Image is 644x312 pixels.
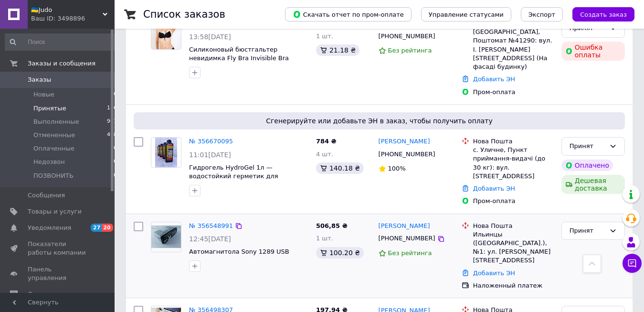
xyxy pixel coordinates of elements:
[473,88,554,97] div: Пром-оплата
[28,207,82,216] span: Товары и услуги
[377,30,437,43] div: [PHONE_NUMBER]
[293,10,404,19] span: Скачать отчет по пром-оплате
[33,104,66,113] span: Принятые
[473,146,554,181] div: с. Уличне, Пункт приймання-видачі (до 30 кг): вул. [STREET_ADDRESS]
[28,240,88,257] span: Показатели работы компании
[114,90,117,99] span: 0
[561,175,625,194] div: Дешевая доставка
[429,11,504,18] span: Управление статусами
[473,28,554,71] div: [GEOGRAPHIC_DATA], Поштомат №41290: вул. І. [PERSON_NAME][STREET_ADDRESS] (На фасаді будинку)
[316,151,333,158] span: 4 шт.
[189,248,289,255] a: Автомагнитола Sony 1289 USB
[28,191,65,200] span: Сообщения
[151,137,181,168] a: Фото товару
[28,59,95,68] span: Заказы и сообщения
[114,158,117,166] span: 0
[28,75,51,84] span: Заказы
[623,254,642,273] button: Чат с покупателем
[151,20,181,49] img: Фото товару
[388,165,406,172] span: 100%
[528,11,555,18] span: Экспорт
[28,290,53,299] span: Отзывы
[388,47,432,54] span: Без рейтинга
[189,46,289,71] a: Силиконовый бюстгальтер невидимка Fly Bra Invisible Bra (черный) Размер S
[151,222,181,252] a: Фото товару
[561,42,625,61] div: Ошибка оплаты
[473,197,554,205] div: Пром-оплата
[114,144,117,153] span: 0
[379,137,430,146] a: [PERSON_NAME]
[580,11,627,18] span: Создать заказ
[137,116,621,126] span: Сгенерируйте или добавьте ЭН в заказ, чтобы получить оплату
[33,90,54,99] span: Новые
[151,19,181,50] a: Фото товару
[189,222,233,229] a: № 356548991
[377,232,437,245] div: [PHONE_NUMBER]
[473,269,515,277] a: Добавить ЭН
[421,7,511,22] button: Управление статусами
[379,222,430,231] a: [PERSON_NAME]
[563,11,634,18] a: Создать заказ
[561,160,613,171] div: Оплачено
[572,7,634,22] button: Создать заказ
[473,281,554,290] div: Наложенный платеж
[521,7,563,22] button: Экспорт
[285,7,412,22] button: Скачать отчет по пром-оплате
[33,144,74,153] span: Оплаченные
[102,224,113,232] span: 20
[33,131,75,140] span: Отмененные
[31,14,115,23] div: Ваш ID: 3498896
[473,137,554,146] div: Нова Пошта
[473,222,554,230] div: Нова Пошта
[31,6,103,14] span: 🇺🇦Judo
[107,104,117,113] span: 136
[151,226,181,248] img: Фото товару
[189,164,296,189] a: Гидрогель HydroGel 1л — водостойкий герметик для восстановления и герметизации
[33,172,74,180] span: ПОЗВОНИТЬ
[28,265,88,282] span: Панель управления
[377,148,437,161] div: [PHONE_NUMBER]
[189,151,231,159] span: 11:01[DATE]
[570,141,605,151] div: Принят
[388,249,432,257] span: Без рейтинга
[91,224,102,232] span: 27
[316,235,333,242] span: 1 шт.
[107,118,117,126] span: 961
[155,138,178,167] img: Фото товару
[107,131,117,140] span: 498
[5,33,118,51] input: Поиск
[33,158,65,166] span: Недозвон
[316,162,364,174] div: 140.18 ₴
[473,230,554,265] div: Ильинцы ([GEOGRAPHIC_DATA].), №1: ул. [PERSON_NAME][STREET_ADDRESS]
[473,75,515,83] a: Добавить ЭН
[189,33,231,41] span: 13:58[DATE]
[316,138,337,145] span: 784 ₴
[316,222,348,229] span: 506,85 ₴
[473,185,515,192] a: Добавить ЭН
[28,224,71,232] span: Уведомления
[189,138,233,145] a: № 356670095
[570,226,605,236] div: Принят
[33,118,79,126] span: Выполненные
[143,9,225,20] h1: Список заказов
[316,44,359,56] div: 21.18 ₴
[316,32,333,40] span: 1 шт.
[189,235,231,243] span: 12:45[DATE]
[316,247,364,258] div: 100.20 ₴
[114,172,117,180] span: 0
